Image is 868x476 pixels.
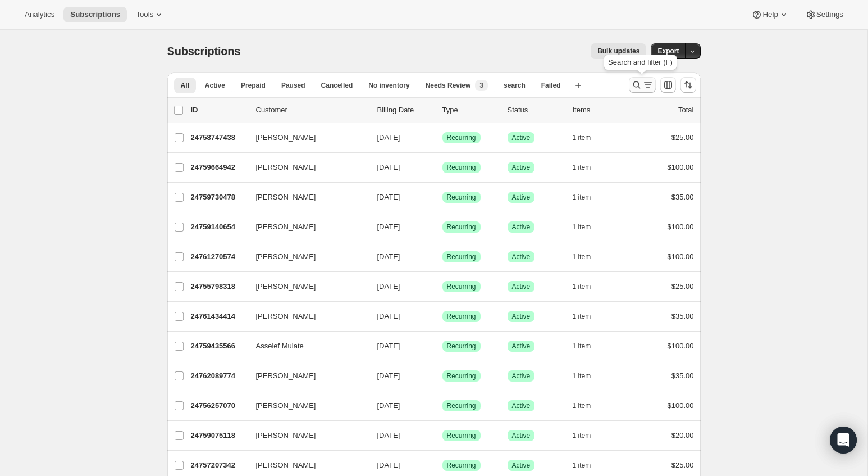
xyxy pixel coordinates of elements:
[249,278,362,296] button: [PERSON_NAME]
[191,370,247,382] p: 24762089774
[249,456,362,474] button: [PERSON_NAME]
[573,342,591,351] span: 1 item
[191,311,247,322] p: 24761434414
[191,430,247,441] p: 24759075118
[447,431,476,440] span: Recurring
[181,81,189,90] span: All
[671,312,694,320] span: $35.00
[668,252,694,261] span: $100.00
[573,398,604,414] button: 1 item
[191,400,247,411] p: 24756257070
[447,371,476,380] span: Recurring
[512,252,531,261] span: Active
[249,397,362,415] button: [PERSON_NAME]
[573,189,604,205] button: 1 item
[447,282,476,291] span: Recurring
[256,251,316,262] span: [PERSON_NAME]
[377,371,400,380] span: [DATE]
[191,192,247,203] p: 24759730478
[191,398,694,414] div: 24756257070[PERSON_NAME][DATE]SuccessRecurringSuccessActive1 item$100.00
[191,219,694,235] div: 24759140654[PERSON_NAME][DATE]SuccessRecurringSuccessActive1 item$100.00
[668,342,694,350] span: $100.00
[63,7,127,22] button: Subscriptions
[573,130,604,146] button: 1 item
[512,461,531,470] span: Active
[256,221,316,233] span: [PERSON_NAME]
[512,193,531,202] span: Active
[191,221,247,233] p: 24759140654
[191,368,694,384] div: 24762089774[PERSON_NAME][DATE]SuccessRecurringSuccessActive1 item$35.00
[281,81,305,90] span: Paused
[573,431,591,440] span: 1 item
[447,342,476,351] span: Recurring
[205,81,225,90] span: Active
[256,281,316,292] span: [PERSON_NAME]
[256,192,316,203] span: [PERSON_NAME]
[377,163,400,171] span: [DATE]
[573,249,604,265] button: 1 item
[447,133,476,142] span: Recurring
[191,279,694,294] div: 24755798318[PERSON_NAME][DATE]SuccessRecurringSuccessActive1 item$25.00
[191,338,694,354] div: 24759435566Asselef Mulate[DATE]SuccessRecurringSuccessActive1 item$100.00
[191,460,247,471] p: 24757207342
[573,219,604,235] button: 1 item
[426,81,471,90] span: Needs Review
[660,77,676,93] button: Customize table column order and visibility
[573,279,604,294] button: 1 item
[447,252,476,261] span: Recurring
[249,337,362,355] button: Asselef Mulate
[191,105,694,116] div: IDCustomerBilling DateTypeStatusItemsTotal
[249,158,362,176] button: [PERSON_NAME]
[573,105,629,116] div: Items
[249,248,362,266] button: [PERSON_NAME]
[442,105,499,116] div: Type
[191,160,694,175] div: 24759664942[PERSON_NAME][DATE]SuccessRecurringSuccessActive1 item$100.00
[573,428,604,443] button: 1 item
[447,193,476,202] span: Recurring
[671,431,694,439] span: $20.00
[191,162,247,173] p: 24759664942
[671,193,694,201] span: $35.00
[256,430,316,441] span: [PERSON_NAME]
[512,223,531,232] span: Active
[25,10,54,19] span: Analytics
[573,163,591,172] span: 1 item
[256,311,316,322] span: [PERSON_NAME]
[321,81,353,90] span: Cancelled
[191,251,247,262] p: 24761270574
[668,163,694,171] span: $100.00
[377,401,400,410] span: [DATE]
[830,427,857,454] div: Open Intercom Messenger
[377,431,400,439] span: [DATE]
[573,461,591,470] span: 1 item
[816,10,843,19] span: Settings
[256,162,316,173] span: [PERSON_NAME]
[377,342,400,350] span: [DATE]
[671,282,694,291] span: $25.00
[191,309,694,324] div: 24761434414[PERSON_NAME][DATE]SuccessRecurringSuccessActive1 item$35.00
[18,7,61,22] button: Analytics
[573,160,604,175] button: 1 item
[249,188,362,206] button: [PERSON_NAME]
[573,368,604,384] button: 1 item
[504,81,526,90] span: search
[70,10,120,19] span: Subscriptions
[512,342,531,351] span: Active
[256,400,316,411] span: [PERSON_NAME]
[191,457,694,473] div: 24757207342[PERSON_NAME][DATE]SuccessRecurringSuccessActive1 item$25.00
[671,461,694,469] span: $25.00
[479,81,483,90] span: 3
[671,371,694,380] span: $35.00
[377,282,400,291] span: [DATE]
[573,457,604,473] button: 1 item
[256,105,368,116] p: Customer
[629,77,656,93] button: Search and filter results
[249,427,362,445] button: [PERSON_NAME]
[256,341,304,352] span: Asselef Mulate
[377,223,400,231] span: [DATE]
[249,218,362,236] button: [PERSON_NAME]
[512,133,531,142] span: Active
[191,341,247,352] p: 24759435566
[249,367,362,385] button: [PERSON_NAME]
[651,43,686,59] button: Export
